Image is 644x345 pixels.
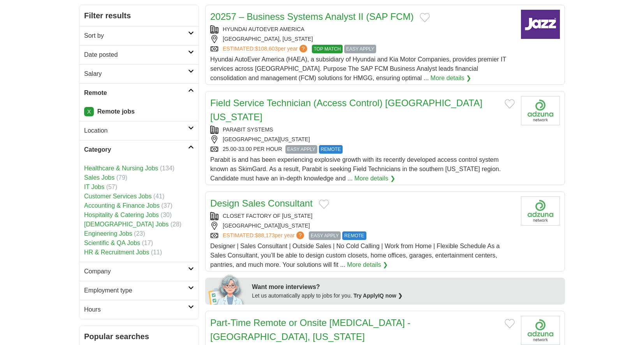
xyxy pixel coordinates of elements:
[344,45,376,53] span: EASY APPLY
[79,140,199,159] a: Category
[319,145,343,154] span: REMOTE
[97,108,135,115] strong: Remote jobs
[79,262,199,281] a: Company
[223,231,306,240] a: ESTIMATED:$88,173per year?
[342,231,366,240] span: REMOTE
[505,99,515,109] button: Add to favorite jobs
[347,260,388,270] a: More details ❯
[84,230,132,237] a: Engineering Jobs
[505,319,515,328] button: Add to favorite jobs
[84,305,188,314] h2: Hours
[319,200,329,209] button: Add to favorite jobs
[171,221,181,228] span: (28)
[252,282,560,292] div: Want more interviews?
[84,50,188,60] h2: Date posted
[210,11,413,22] a: 20257 – Business Systems Analyst II (SAP FCM)
[84,165,158,172] a: Healthcare & Nursing Jobs
[79,45,199,64] a: Date posted
[285,145,317,154] span: EASY APPLY
[354,174,395,183] a: More details ❯
[79,121,199,140] a: Location
[354,292,403,299] a: Try ApplyIQ now ❯
[255,46,278,52] span: $108,603
[79,300,199,319] a: Hours
[521,316,560,345] img: Company logo
[255,232,275,238] span: $88,173
[161,202,172,209] span: (37)
[210,198,313,208] a: Design Sales Consultant
[210,317,410,342] a: Part-Time Remote or Onsite [MEDICAL_DATA] - [GEOGRAPHIC_DATA], [US_STATE]
[84,184,104,190] a: IT Jobs
[521,10,560,39] img: Company logo
[84,88,188,98] h2: Remote
[312,45,343,53] span: TOP MATCH
[84,267,188,276] h2: Company
[210,135,515,144] div: [GEOGRAPHIC_DATA][US_STATE]
[84,221,169,228] a: [DEMOGRAPHIC_DATA] Jobs
[210,25,515,33] div: HYUNDAI AUTOEVER AMERICA
[151,249,162,256] span: (11)
[79,83,199,102] a: Remote
[210,98,482,122] a: Field Service Technician (Access Control) [GEOGRAPHIC_DATA][US_STATE]
[84,69,188,79] h2: Salary
[210,126,515,134] div: PARABIT SYSTEMS
[134,230,145,237] span: (23)
[210,35,515,43] div: [GEOGRAPHIC_DATA], [US_STATE]
[210,56,506,81] span: Hyundai AutoEver America (HAEA), a subsidiary of Hyundai and Kia Motor Companies, provides premie...
[84,249,149,256] a: HR & Recruitment Jobs
[84,174,114,181] a: Sales Jobs
[210,222,515,230] div: [GEOGRAPHIC_DATA][US_STATE]
[161,212,172,218] span: (30)
[84,286,188,295] h2: Employment type
[84,193,151,200] a: Customer Services Jobs
[210,156,501,182] span: Parabit is and has been experiencing explosive growth with its recently developed access control ...
[79,5,199,26] h2: Filter results
[299,45,307,53] span: ?
[153,193,164,200] span: (41)
[84,331,194,342] h2: Popular searches
[84,240,140,246] a: Scientific & QA Jobs
[431,74,472,83] a: More details ❯
[79,26,199,45] a: Sort by
[160,165,174,172] span: (134)
[521,196,560,226] img: Company logo
[79,64,199,83] a: Salary
[84,212,159,218] a: Hospitality & Catering Jobs
[106,184,117,190] span: (57)
[116,174,127,181] span: (79)
[84,145,188,154] h2: Category
[309,231,341,240] span: EASY APPLY
[84,31,188,40] h2: Sort by
[210,212,515,220] div: CLOSET FACTORY OF [US_STATE]
[84,126,188,135] h2: Location
[521,96,560,125] img: Company logo
[210,145,515,154] div: 25.00-33.00 PER HOUR
[210,243,500,268] span: Designer | Sales Consultant | Outside Sales | No Cold Calling | Work from Home | Flexible Schedul...
[84,107,94,116] a: X
[79,281,199,300] a: Employment type
[84,202,160,209] a: Accounting & Finance Jobs
[252,292,560,300] div: Let us automatically apply to jobs for you.
[296,231,304,239] span: ?
[223,45,309,53] a: ESTIMATED:$108,603per year?
[142,240,153,246] span: (17)
[420,13,430,22] button: Add to favorite jobs
[208,273,246,305] img: apply-iq-scientist.png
